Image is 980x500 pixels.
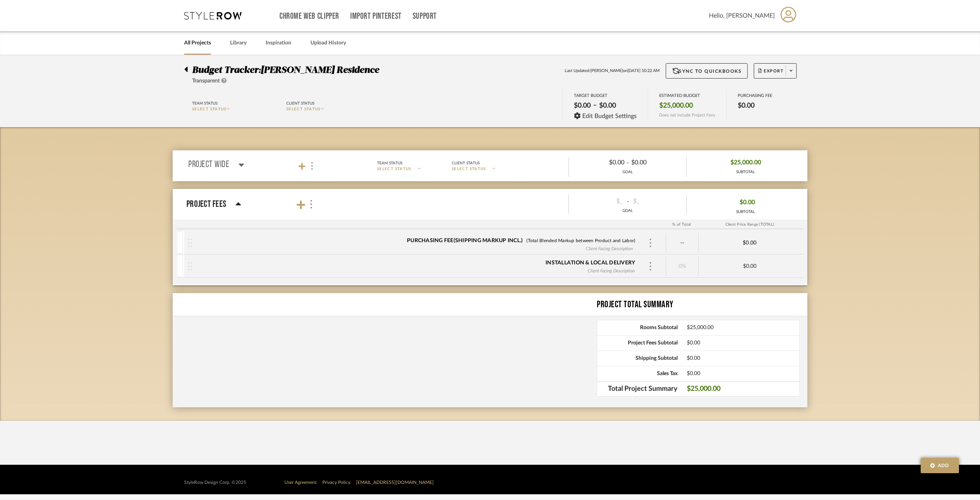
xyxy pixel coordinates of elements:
div: SUBTOTAL [736,209,755,215]
div: TARGET BUDGET [574,93,637,98]
span: $25,000.00 [730,157,761,169]
span: $25,000.00 [687,385,799,393]
div: $0.00 [597,99,618,112]
a: Inspiration [266,38,291,48]
img: 3dots-v.svg [311,162,313,170]
div: Project Fees$_-$_GOAL$0.00SUBTOTAL [173,220,807,285]
div: Team Status [377,160,402,167]
div: 0% [670,261,694,272]
span: – [593,101,597,112]
mat-expansion-panel-header: Installation & Local DeliveryClient Facing Description0%$0.00 [176,254,804,277]
span: $0.00 [738,102,755,110]
span: Edit Budget Settings [582,113,637,120]
div: $0.00 [575,157,627,169]
a: User Agreement [284,480,317,485]
a: Chrome Web Clipper [279,13,339,20]
mat-expansion-panel-header: Project WideTeam StatusSELECT STATUSClient StatusSELECT STATUS$0.00-$0.00GOAL$25,000.00SUBTOTAL [173,151,807,181]
span: Transparent [192,78,220,84]
div: Project Total Summary [597,298,807,311]
div: % of Total [665,220,698,229]
span: on [623,68,627,74]
div: StyleRow Design Corp. ©2025 [184,480,246,485]
p: Project Fees [186,197,226,211]
span: [PERSON_NAME] Residence [261,66,379,75]
span: $25,000.00 [687,325,799,331]
div: $_ [573,195,625,207]
div: Purchasing Fee (Shipping markup incl.) [407,237,635,244]
span: $0.00 [687,340,799,346]
span: Last Updated: [565,68,590,74]
span: (Total Blended Markup between Product and Labor) [526,237,635,244]
div: GOAL [569,208,686,214]
div: $0.00 [699,233,800,252]
span: $25,000.00 [659,102,693,110]
button: Add [921,458,959,473]
a: Upload History [310,38,346,48]
div: - [569,195,686,207]
div: Installation & Local Delivery [546,259,635,267]
img: vertical-grip.svg [188,262,192,270]
span: $0.00 [740,197,755,208]
img: more.svg [648,239,652,247]
span: Total Project Summary [597,385,678,393]
span: Export [758,68,784,80]
a: [EMAIL_ADDRESS][DOMAIN_NAME] [356,480,434,485]
span: SELECT STATUS [286,107,321,111]
div: SUBTOTAL [730,169,761,175]
span: - [627,158,629,167]
span: Project Fees Subtotal [597,340,678,346]
img: more.svg [309,200,313,208]
span: [DATE] 10:22 AM [627,68,660,74]
div: Client Facing Description [583,244,635,252]
div: PURCHASING FEE [738,93,772,98]
button: Sync to QuickBooks [666,63,748,79]
div: Client Price Range (TOTAL) [698,220,802,229]
p: Project Wide [188,160,229,169]
span: SELECT STATUS [377,166,412,172]
span: Hello, [PERSON_NAME] [709,11,775,20]
div: ESTIMATED BUDGET [659,93,715,98]
mat-expansion-panel-header: Project Fees$_-$_GOAL$0.00SUBTOTAL [173,189,807,220]
div: Client Facing Description [585,266,637,275]
a: All Projects [184,38,211,48]
span: Does not include Project Fees [659,113,715,118]
div: $_ [631,195,682,207]
button: Export [754,63,797,79]
div: $0.00 [572,99,593,112]
span: Shipping Subtotal [597,355,678,362]
img: vertical-grip.svg [188,239,192,247]
div: Team Status [192,100,217,107]
span: [PERSON_NAME] [590,68,623,74]
span: SELECT STATUS [192,107,227,111]
div: $0.00 [699,263,800,270]
div: -- [666,233,699,252]
div: Client Status [452,160,480,167]
span: SELECT STATUS [452,166,486,172]
div: GOAL [569,169,686,175]
img: more.svg [648,262,652,270]
span: $0.00 [687,355,799,362]
div: $0.00 [629,157,680,169]
a: Import Pinterest [350,13,402,20]
span: Sales Tax [597,370,678,377]
a: Library [230,38,247,48]
span: Budget Tracker: [192,66,261,75]
span: Rooms Subtotal [597,325,678,331]
a: Support [413,13,437,20]
div: Client Status [286,100,314,107]
span: $0.00 [687,370,799,377]
span: Add [938,462,949,469]
a: Privacy Policy [322,480,350,485]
